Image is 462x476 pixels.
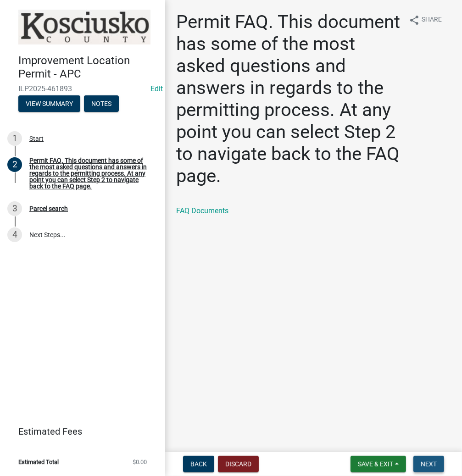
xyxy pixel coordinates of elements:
[18,84,147,93] span: ILP2025-461893
[7,422,150,441] a: Estimated Fees
[190,460,207,468] span: Back
[351,456,406,472] button: Save & Exit
[18,10,150,44] img: Kosciusko County, Indiana
[413,456,444,472] button: Next
[183,456,214,472] button: Back
[18,95,80,112] button: View Summary
[358,460,393,468] span: Save & Exit
[150,84,163,93] a: Edit
[421,460,437,468] span: Next
[422,15,442,26] span: Share
[29,205,68,212] div: Parcel search
[84,100,119,108] wm-modal-confirm: Notes
[29,135,44,142] div: Start
[7,157,22,172] div: 2
[150,84,163,93] wm-modal-confirm: Edit Application Number
[176,11,401,187] h1: Permit FAQ. This document has some of the most asked questions and answers in regards to the perm...
[7,201,22,216] div: 3
[7,227,22,242] div: 4
[29,157,150,189] div: Permit FAQ. This document has some of the most asked questions and answers in regards to the perm...
[7,131,22,146] div: 1
[84,95,119,112] button: Notes
[409,15,420,26] i: share
[18,54,158,81] h4: Improvement Location Permit - APC
[18,459,59,465] span: Estimated Total
[18,100,80,108] wm-modal-confirm: Summary
[218,456,259,472] button: Discard
[401,11,449,29] button: shareShare
[176,206,228,215] a: FAQ Documents
[133,459,147,465] span: $0.00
